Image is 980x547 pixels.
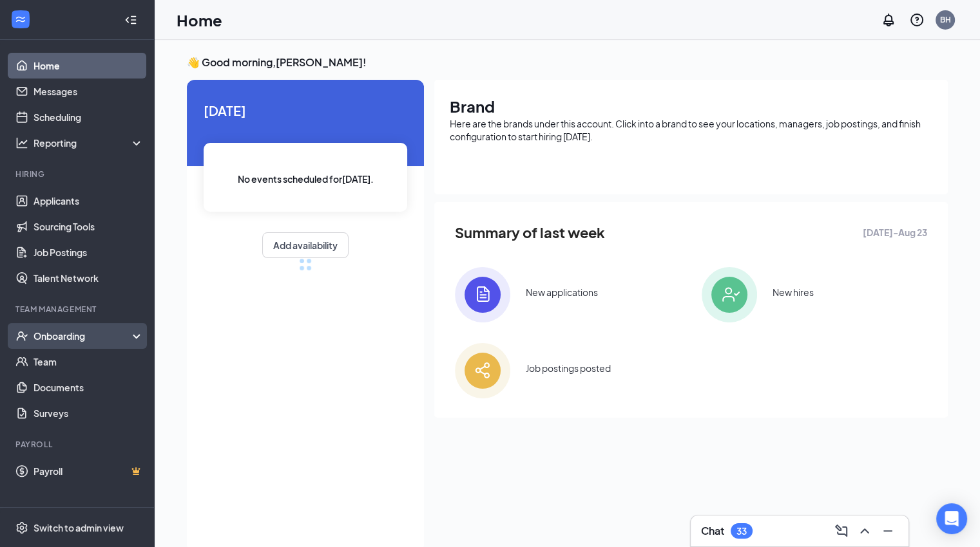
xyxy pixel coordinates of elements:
[773,286,814,299] div: New hires
[34,136,144,149] div: Reporting
[834,523,849,539] svg: ComposeMessage
[526,286,598,299] div: New applications
[187,55,948,70] h3: 👋 Good morning, [PERSON_NAME] !
[34,400,144,426] a: Surveys
[34,79,144,104] a: Messages
[177,9,222,31] h1: Home
[450,117,932,143] div: Here are the brands under this account. Click into a brand to see your locations, managers, job p...
[204,100,407,120] span: [DATE]
[702,267,757,322] img: icon
[940,14,951,25] div: BH
[15,136,28,149] svg: Analysis
[15,521,28,534] svg: Settings
[124,14,137,26] svg: Collapse
[34,349,144,375] a: Team
[14,13,27,26] svg: WorkstreamLogo
[34,329,133,342] div: Onboarding
[34,239,144,265] a: Job Postings
[34,53,144,79] a: Home
[34,104,144,130] a: Scheduling
[701,524,724,538] h3: Chat
[909,12,925,28] svg: QuestionInfo
[15,329,28,342] svg: UserCheck
[526,362,611,375] div: Job postings posted
[34,214,144,239] a: Sourcing Tools
[831,521,852,541] button: ComposeMessage
[455,221,605,244] span: Summary of last week
[34,521,124,534] div: Switch to admin view
[262,232,349,258] button: Add availability
[15,169,141,180] div: Hiring
[450,95,932,117] h1: Brand
[238,172,374,186] span: No events scheduled for [DATE] .
[455,267,510,322] img: icon
[15,304,141,315] div: Team Management
[863,225,927,239] span: [DATE] - Aug 23
[34,375,144,400] a: Documents
[736,526,747,537] div: 33
[34,265,144,291] a: Talent Network
[455,343,510,398] img: icon
[34,188,144,214] a: Applicants
[15,439,141,450] div: Payroll
[936,503,967,534] div: Open Intercom Messenger
[857,523,872,539] svg: ChevronUp
[34,458,144,484] a: PayrollCrown
[299,258,312,271] div: loading meetings...
[854,521,875,541] button: ChevronUp
[878,521,898,541] button: Minimize
[881,12,896,28] svg: Notifications
[880,523,896,539] svg: Minimize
